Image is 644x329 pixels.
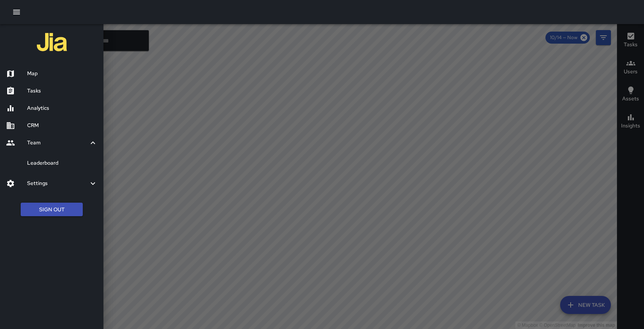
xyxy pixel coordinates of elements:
h6: Leaderboard [27,159,97,167]
button: Sign Out [21,203,83,217]
h6: Settings [27,179,88,188]
h6: Map [27,70,97,78]
h6: Team [27,139,88,147]
h6: CRM [27,121,97,130]
img: jia-logo [37,27,67,57]
h6: Analytics [27,104,97,112]
h6: Tasks [27,87,97,95]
